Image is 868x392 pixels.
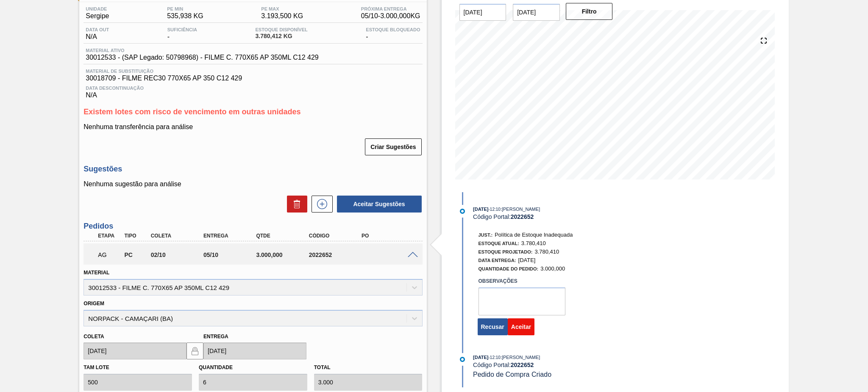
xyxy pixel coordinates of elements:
span: Estoque Bloqueado [366,27,420,32]
label: Observações [479,275,565,287]
h3: Sugestões [83,165,422,174]
span: Próxima Entrega [361,6,420,11]
span: Data out [86,27,109,32]
p: Nenhuma sugestão para análise [83,180,422,188]
img: atual [460,357,465,362]
label: Quantidade [199,364,233,370]
span: Estoque Projetado: [479,249,533,254]
span: Material de Substituição [86,69,420,74]
span: PE MIN [167,6,203,11]
div: 3.000,000 [254,251,313,258]
div: Código [307,233,366,239]
label: Tam lote [83,364,109,370]
span: 3.780,410 [534,248,559,255]
span: Quantidade do Pedido: [479,266,539,271]
div: Etapa [96,233,123,239]
div: Criar Sugestões [366,138,422,156]
h3: Pedidos [83,222,422,231]
strong: 2022652 [511,213,534,220]
span: Suficiência [167,27,197,32]
input: dd/mm/yyyy [459,4,506,21]
label: Material [83,270,109,276]
div: N/A [83,27,111,41]
span: 3.780,412 KG [255,33,307,39]
span: Material ativo [86,48,318,53]
span: : [PERSON_NAME] [501,355,540,360]
span: 3.000,000 [540,265,565,272]
span: [DATE] [473,355,488,360]
span: 535,938 KG [167,12,203,20]
span: [DATE] [518,257,536,263]
button: locked [186,342,203,359]
img: atual [460,209,465,214]
div: Aguardando Aprovação do Gestor [96,246,123,264]
span: Pedido de Compra Criado [473,371,551,378]
span: 3.780,410 [521,240,546,246]
p: Nenhuma transferência para análise [83,123,422,131]
div: - [364,27,422,41]
button: Recusar [478,318,508,335]
strong: 2022652 [511,362,534,368]
div: N/A [83,82,422,99]
img: locked [190,346,200,356]
span: Just.: [479,232,493,237]
label: Entrega [203,334,228,340]
div: Pedido de Compra [122,251,150,258]
span: Estoque Atual: [479,241,519,246]
span: Data Descontinuação [86,86,420,91]
div: 02/10/2025 [149,251,208,258]
span: - 12:10 [489,355,501,360]
span: 30012533 - (SAP Legado: 50798968) - FILME C. 770X65 AP 350ML C12 429 [86,54,318,61]
div: Código Portal: [473,362,674,368]
input: dd/mm/yyyy [513,4,560,21]
span: - 12:10 [489,207,501,212]
div: 05/10/2025 [201,251,261,258]
span: Unidade [86,6,109,11]
div: - [165,27,199,41]
div: Aceitar Sugestões [333,195,423,213]
span: Data Entrega: [479,258,516,263]
button: Filtro [566,3,613,20]
span: Estoque Disponível [255,27,307,32]
span: 30018709 - FILME REC30 770X65 AP 350 C12 429 [86,75,420,82]
label: Total [314,364,331,370]
div: Tipo [122,233,150,239]
span: Política de Estoque Inadequada [495,232,573,238]
span: : [PERSON_NAME] [501,207,540,212]
span: [DATE] [473,207,488,212]
span: Sergipe [86,12,109,20]
div: 2022652 [307,251,366,258]
input: dd/mm/yyyy [203,342,306,359]
div: Nova sugestão [307,196,333,213]
button: Criar Sugestões [365,138,421,155]
p: AG [98,251,121,258]
span: 05/10 - 3.000,000 KG [361,12,420,20]
button: Aceitar [508,318,534,335]
input: dd/mm/yyyy [83,342,186,359]
div: PO [359,233,419,239]
span: 3.193,500 KG [261,12,303,20]
div: Entrega [201,233,261,239]
div: Coleta [149,233,208,239]
label: Coleta [83,334,104,340]
div: Código Portal: [473,213,674,220]
button: Aceitar Sugestões [337,196,422,213]
label: Origem [83,301,104,306]
div: Qtde [254,233,313,239]
span: Existem lotes com risco de vencimento em outras unidades [83,108,300,116]
div: Excluir Sugestões [283,196,307,213]
span: PE MAX [261,6,303,11]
